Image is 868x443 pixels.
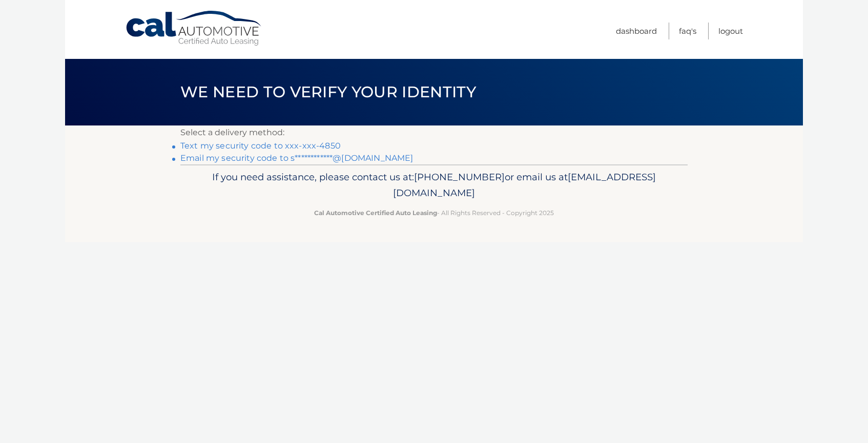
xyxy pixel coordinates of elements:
a: FAQ's [679,23,696,39]
a: Logout [718,23,743,39]
a: Dashboard [616,23,657,39]
a: Cal Automotive [125,10,263,47]
span: [PHONE_NUMBER] [414,171,505,183]
a: Text my security code to xxx-xxx-4850 [180,141,341,151]
strong: Cal Automotive Certified Auto Leasing [314,209,437,217]
p: If you need assistance, please contact us at: or email us at [187,169,681,202]
p: - All Rights Reserved - Copyright 2025 [187,207,681,218]
span: We need to verify your identity [180,82,476,101]
p: Select a delivery method: [180,125,688,140]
